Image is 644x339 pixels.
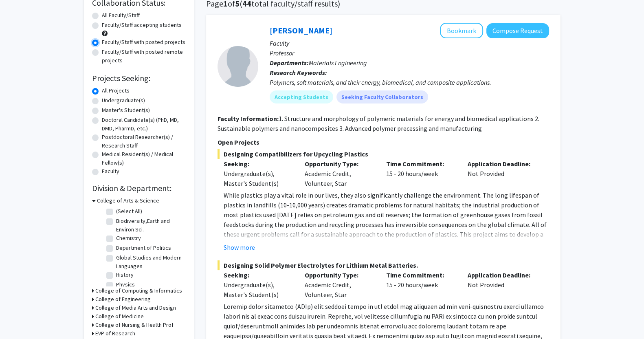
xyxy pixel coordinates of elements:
[305,270,374,280] p: Opportunity Type:
[102,106,150,114] label: Master's Student(s)
[92,73,186,83] h2: Projects Seeking:
[386,159,455,169] p: Time Commitment:
[102,116,186,133] label: Doctoral Candidate(s) (PhD, MD, DMD, PharmD, etc.)
[92,183,186,193] h2: Division & Department:
[218,114,539,132] fg-read-more: 1. Structure and morphology of polymeric materials for energy and biomedical applications 2. Sust...
[218,114,279,123] b: Faculty Information:
[95,304,176,312] h3: College of Media Arts and Design
[102,167,119,176] label: Faculty
[116,280,135,289] label: Physics
[102,48,186,65] label: Faculty/Staff with posted remote projects
[299,270,380,299] div: Academic Credit, Volunteer, Star
[224,242,255,252] button: Show more
[95,312,144,321] h3: College of Medicine
[224,280,293,299] div: Undergraduate(s), Master's Student(s)
[270,77,549,87] div: Polymers, soft materials, and their energy, biomedical, and composite applications.
[102,11,140,20] label: All Faculty/Staff
[102,96,145,105] label: Undergraduate(s)
[462,270,543,299] div: Not Provided
[224,169,293,188] div: Undergraduate(s), Master's Student(s)
[609,302,638,333] iframe: Chat
[270,25,332,35] a: [PERSON_NAME]
[270,68,327,77] b: Research Keywords:
[462,159,543,188] div: Not Provided
[218,149,549,159] span: Designing Compatibilizers for Upcycling Plastics
[95,286,182,295] h3: College of Computing & Informatics
[440,23,483,38] button: Add Christopher Li to Bookmarks
[116,207,142,216] label: (Select All)
[116,217,184,234] label: Biodiversity,Earth and Environ Sci.
[102,150,186,167] label: Medical Resident(s) / Medical Fellow(s)
[486,23,549,38] button: Compose Request to Christopher Li
[270,48,549,58] p: Professor
[386,270,455,280] p: Time Commitment:
[468,159,537,169] p: Application Deadline:
[102,38,185,46] label: Faculty/Staff with posted projects
[95,321,174,329] h3: College of Nursing & Health Prof
[116,253,184,271] label: Global Studies and Modern Languages
[218,260,549,270] span: Designing Solid Polymer Electrolytes for Lithium Metal Batteries.
[102,86,130,95] label: All Projects
[95,295,151,304] h3: College of Engineering
[97,196,159,205] h3: College of Arts & Science
[102,21,182,29] label: Faculty/Staff accepting students
[95,329,135,338] h3: EVP of Research
[224,159,293,169] p: Seeking:
[270,90,333,103] mat-chip: Accepting Students
[224,191,547,268] span: While plastics play a vital role in our lives, they also significantly challenge the environment....
[305,159,374,169] p: Opportunity Type:
[380,270,462,299] div: 15 - 20 hours/week
[116,271,134,279] label: History
[224,270,293,280] p: Seeking:
[102,133,186,150] label: Postdoctoral Researcher(s) / Research Staff
[270,59,309,67] b: Departments:
[116,234,141,242] label: Chemistry
[299,159,380,188] div: Academic Credit, Volunteer, Star
[116,244,171,252] label: Department of Politics
[270,38,549,48] p: Faculty
[336,90,428,103] mat-chip: Seeking Faculty Collaborators
[218,137,549,147] p: Open Projects
[380,159,462,188] div: 15 - 20 hours/week
[468,270,537,280] p: Application Deadline:
[309,59,367,67] span: Materials Engineering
